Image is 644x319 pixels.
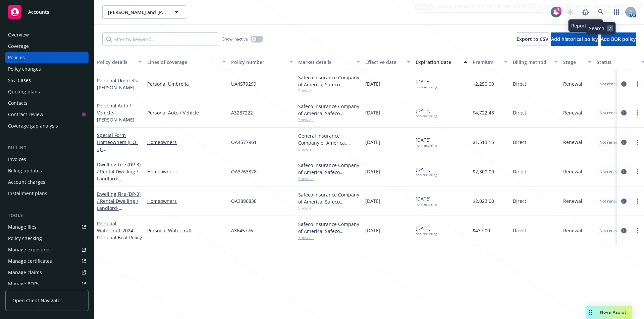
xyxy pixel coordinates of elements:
div: Safeco Insurance Company of America, Safeco Insurance (Liberty Mutual) [298,221,360,235]
span: [DATE] [365,109,380,116]
a: Account charges [5,177,89,187]
div: Billing method [513,59,550,66]
span: Not renewing [599,169,625,175]
span: Renewal [563,109,582,116]
button: Nova Assist [586,306,632,319]
a: circleInformation [620,227,628,235]
a: Personal Umbrella [97,77,140,91]
span: Direct [513,80,526,87]
div: Expiration date [416,59,460,66]
div: Market details [298,59,353,66]
span: [DATE] [416,136,437,148]
a: Overview [5,29,89,40]
div: Overview [8,29,29,40]
span: Nova Assist [600,309,627,315]
span: - 2024 Personal Boat Policy [97,227,142,241]
span: $1,513.15 [473,139,494,146]
a: Policies [5,52,89,63]
a: Personal Watercraft [97,220,142,241]
div: Effective date [365,59,403,66]
a: Special Form Homeowners (HO-3) [97,132,140,159]
div: Tools [5,212,89,219]
span: OA3886838 [231,197,257,205]
span: Show all [298,146,360,152]
span: Renewal [563,227,582,234]
span: $2,300.00 [473,168,494,175]
div: Manage claims [8,267,42,278]
span: [DATE] [416,78,437,89]
div: Manage certificates [8,256,52,266]
span: Show inactive [222,36,248,42]
span: [DATE] [365,139,380,146]
span: Not renewing [599,81,625,87]
a: SSC Cases [5,75,89,86]
a: more [633,138,641,146]
a: circleInformation [620,80,628,88]
button: Policy number [228,54,296,70]
a: Accounts [5,3,89,21]
input: Filter by keyword... [102,32,218,46]
span: [DATE] [416,195,437,207]
span: $4,722.48 [473,109,494,116]
a: Report a Bug [579,5,592,19]
a: Invoices [5,154,89,165]
a: Manage certificates [5,256,89,266]
span: Accounts [28,9,49,15]
div: Manage exposures [8,244,51,255]
a: circleInformation [620,197,628,205]
a: Policy checking [5,233,89,244]
span: Show all [298,235,360,240]
a: more [633,168,641,176]
button: Add historical policy [551,32,598,46]
a: Personal Auto / Vehicle [147,109,226,116]
a: Policy changes [5,64,89,74]
div: SSC Cases [8,75,31,86]
div: Policies [8,52,25,63]
div: Status [597,59,638,66]
button: Premium [470,54,510,70]
a: Homeowners [147,197,226,205]
button: Market details [296,54,363,70]
span: Show all [298,205,360,211]
a: Switch app [610,5,623,19]
div: Safeco Insurance Company of America, Safeco Insurance (Liberty Mutual) [298,191,360,205]
span: - [PERSON_NAME] [97,109,135,123]
div: Coverage [8,41,29,52]
div: Manage BORs [8,278,40,289]
div: non-recurring [416,232,437,236]
button: Billing method [510,54,560,70]
div: Quoting plans [8,86,40,97]
button: Expiration date [413,54,470,70]
a: Homeowners [147,168,226,175]
span: UA4579299 [231,80,256,87]
div: Invoices [8,154,26,165]
div: 6 [555,7,561,13]
span: [DATE] [416,225,437,236]
button: [PERSON_NAME] and [PERSON_NAME] [102,5,186,19]
div: Safeco Insurance Company of America, Safeco Insurance (Liberty Mutual) [298,74,360,88]
span: Renewal [563,197,582,205]
a: more [633,197,641,205]
a: Dwelling Fire (DP-3) / Rental Dwelling / Landlord [97,161,141,189]
a: Billing updates [5,165,89,176]
span: Show all [298,117,360,123]
a: more [633,227,641,235]
span: $437.00 [473,227,490,234]
a: Contacts [5,98,89,108]
span: $2,250.00 [473,80,494,87]
span: Renewal [563,80,582,87]
div: non-recurring [416,202,437,207]
span: Show all [298,88,360,94]
a: Personal Auto / Vehicle [97,102,135,123]
div: Policy number [231,59,285,66]
span: [DATE] [365,197,380,205]
div: Policy checking [8,233,42,244]
span: Not renewing [599,198,625,204]
div: Safeco Insurance Company of America, Safeco Insurance (Liberty Mutual) [298,162,360,176]
div: Billing [5,145,89,151]
div: Policy changes [8,64,41,74]
span: Show all [298,176,360,181]
button: Effective date [363,54,413,70]
span: Manage exposures [5,244,89,255]
a: circleInformation [620,168,628,176]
